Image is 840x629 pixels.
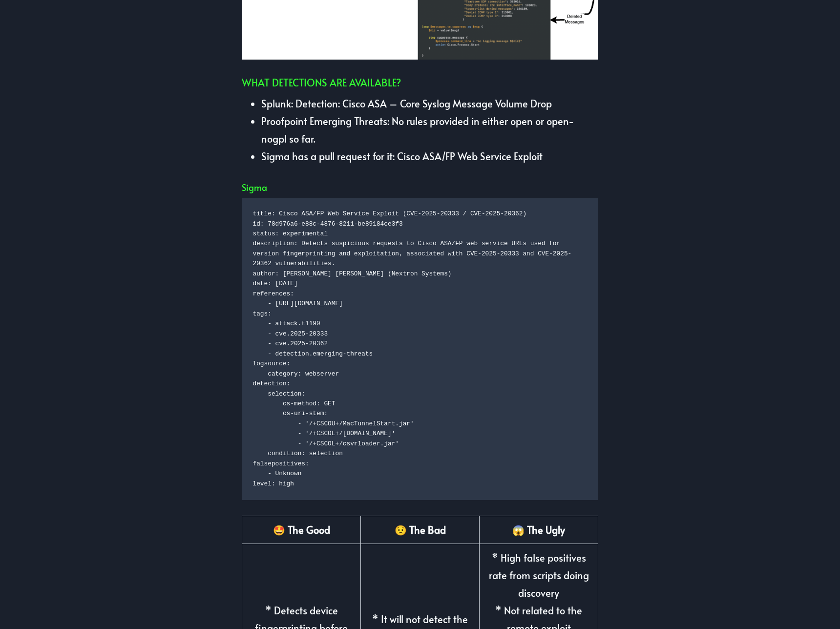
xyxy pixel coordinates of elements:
[261,95,598,112] li: Splunk: Detection: Cisco ASA – Core Syslog Message Volume Drop
[253,209,588,489] code: title: Cisco ASA/FP Web Service Exploit (CVE-2025-20333 / CVE-2025-20362) id: 78d976a6-e88c-4876-...
[242,75,598,90] h2: What Detections are Available?
[395,523,446,537] strong: 😟 The Bad
[242,181,598,194] h3: Sigma
[273,523,330,537] strong: 🤩 The Good
[261,112,598,147] li: Proofpoint Emerging Threats: No rules provided in either open or open-nogpl so far.
[512,523,565,537] strong: 😱 The Ugly
[261,147,598,165] li: Sigma has a pull request for it: Cisco ASA/FP Web Service Exploit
